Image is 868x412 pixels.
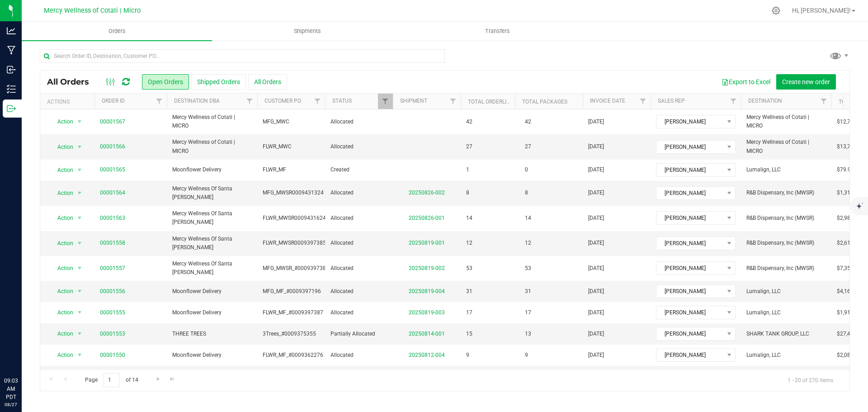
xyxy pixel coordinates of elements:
[656,306,724,319] span: [PERSON_NAME]
[49,262,74,275] span: Action
[746,138,826,155] span: Mercy Wellness of Cotati | MICRO
[588,351,604,360] span: [DATE]
[466,287,472,296] span: 31
[49,164,74,176] span: Action
[656,349,724,361] span: [PERSON_NAME]
[466,166,469,174] span: 1
[263,308,323,317] span: FLWR_MF_#0009397387
[74,115,85,128] span: select
[7,85,16,94] inline-svg: Inventory
[520,163,533,176] span: 0
[770,6,782,15] div: Manage settings
[152,94,167,109] a: Filter
[409,189,445,196] a: 20250826-002
[27,338,38,349] iframe: Resource center unread badge
[466,330,472,338] span: 15
[792,7,851,14] span: Hi, [PERSON_NAME]!
[520,306,536,319] span: 17
[782,78,830,85] span: Create new order
[400,98,427,104] a: Shipment
[263,351,323,360] span: FLWR_MF_#0009362276
[332,98,352,104] a: Status
[172,138,252,155] span: Mercy Wellness of Cotati | MICRO
[263,287,321,296] span: MFG_MF_#0009397196
[263,189,324,197] span: MFG_MWSR0009431324
[746,214,826,223] span: R&B Dispensary, Inc (MWSR)
[172,209,252,227] span: Mercy Wellness Of Santa [PERSON_NAME]
[100,166,125,174] a: 00001565
[746,308,826,317] span: Lumalign, LLC
[776,74,836,90] button: Create new order
[588,142,604,151] span: [DATE]
[520,186,533,199] span: 8
[49,349,74,361] span: Action
[746,113,826,130] span: Mercy Wellness of Cotati | MICRO
[409,265,445,271] a: 20250819-002
[746,351,826,360] span: Lumalign, LLC
[49,187,74,199] span: Action
[588,166,604,174] span: [DATE]
[468,99,517,105] a: Total Orderlines
[242,94,257,109] a: Filter
[837,308,861,317] span: $1,910.04
[151,373,165,385] a: Go to the next page
[520,262,536,275] span: 53
[656,327,724,340] span: [PERSON_NAME]
[49,327,74,340] span: Action
[74,141,85,153] span: select
[409,331,445,337] a: 20250814-001
[746,189,826,197] span: R&B Dispensary, Inc (MWSR)
[746,287,826,296] span: Lumalign, LLC
[330,189,387,197] span: Allocated
[473,27,522,35] span: Transfers
[49,115,74,128] span: Action
[330,142,387,151] span: Allocated
[816,94,831,109] a: Filter
[520,349,533,362] span: 9
[330,287,387,296] span: Allocated
[74,164,85,176] span: select
[100,330,125,338] a: 00001553
[7,104,16,113] inline-svg: Outbound
[746,239,826,247] span: R&B Dispensary, Inc (MWSR)
[588,264,604,273] span: [DATE]
[656,115,724,128] span: [PERSON_NAME]
[409,309,445,316] a: 20250819-003
[837,264,861,273] span: $7,352.25
[104,373,120,387] input: 1
[330,166,387,174] span: Created
[172,308,252,317] span: Moonflower Delivery
[658,98,685,104] a: Sales Rep
[100,351,125,360] a: 00001550
[47,99,91,105] div: Actions
[263,239,326,247] span: FLWR_MWSR0009397385
[172,235,252,252] span: Mercy Wellness Of Santa [PERSON_NAME]
[7,26,16,35] inline-svg: Analytics
[282,27,333,35] span: Shipments
[248,74,287,90] button: All Orders
[100,239,125,247] a: 00001558
[746,166,826,174] span: Lumalign, LLC
[837,214,861,223] span: $2,981.12
[74,212,85,224] span: select
[49,212,74,224] span: Action
[837,239,861,247] span: $2,613.00
[100,264,125,273] a: 00001557
[520,327,536,341] span: 13
[588,189,604,197] span: [DATE]
[40,49,445,63] input: Search Order ID, Destination, Customer PO...
[100,118,125,126] a: 00001567
[4,401,18,408] p: 08/27
[330,239,387,247] span: Allocated
[588,118,604,126] span: [DATE]
[746,264,826,273] span: R&B Dispensary, Inc (MWSR)
[96,27,138,35] span: Orders
[77,373,146,387] span: Page of 14
[466,189,469,197] span: 8
[100,189,125,197] a: 00001564
[748,98,782,104] a: Destination
[837,287,861,296] span: $4,162.25
[330,308,387,317] span: Allocated
[588,214,604,223] span: [DATE]
[520,140,536,153] span: 27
